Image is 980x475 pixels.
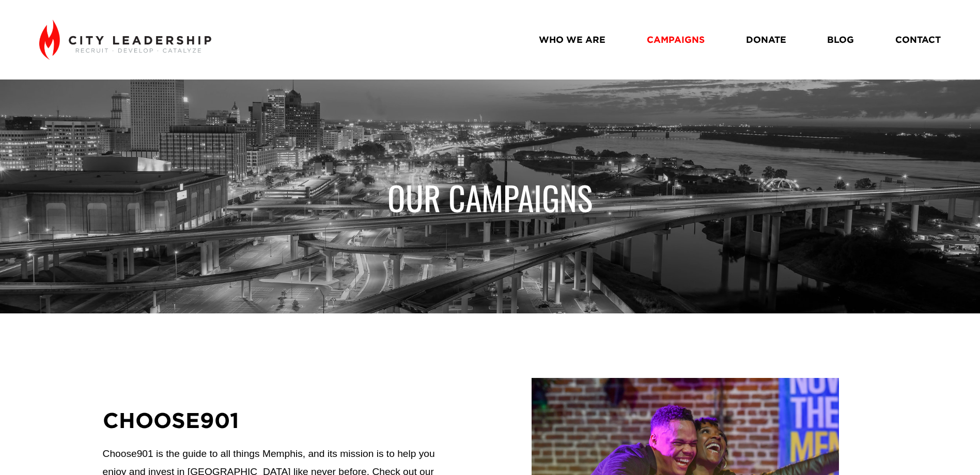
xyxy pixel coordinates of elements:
[827,30,854,49] a: BLOG
[539,30,605,49] a: WHO WE ARE
[895,30,941,49] a: CONTACT
[103,406,455,434] h2: CHOOSE901
[647,30,705,49] a: CAMPAIGNS
[330,177,650,218] h1: OUR CAMPAIGNS
[39,20,211,60] img: City Leadership - Recruit. Develop. Catalyze.
[746,30,786,49] a: DONATE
